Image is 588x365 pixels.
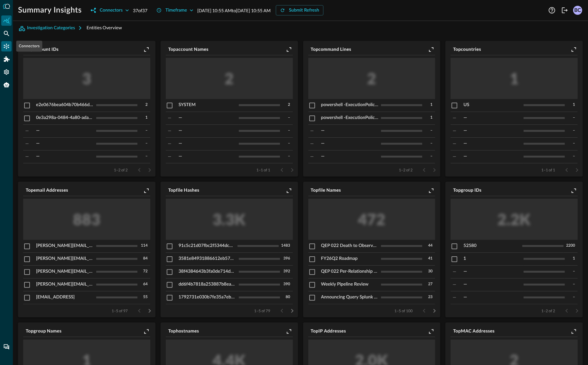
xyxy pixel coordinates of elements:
div: Expand [427,328,435,334]
div: Expand [570,187,578,193]
span: 1–2 of 2 [541,308,555,313]
td: – [280,112,293,125]
p: — [166,127,173,134]
div: Expand [143,328,150,334]
p: — [308,127,316,134]
div: — [36,140,94,147]
td: 1483 [279,240,293,253]
div: 1792731e030b7fe35a7eb21c9f907eae6e4ac381de918003f2709185c4ce0a5a [179,294,236,301]
div: BC [573,6,582,15]
p: — [451,127,458,134]
p: — [451,114,458,121]
td: – [565,151,578,163]
div: powershell -ExecutionPolicy Unrestricted -File script96.ps1 [321,102,379,108]
div: e2e0676bea604b70b466d78d085845fe [36,102,94,108]
div: Expand [143,46,150,52]
td: 2200 [564,240,578,253]
div: — [463,153,521,160]
h5: Top file hashes [168,187,285,193]
td: 1 [422,112,435,125]
td: 64 [137,278,150,291]
button: Timeframe [153,5,197,15]
td: 2 [280,99,293,112]
span: 1–1 of 1 [541,168,555,172]
button: Expand [143,328,150,335]
div: — [179,153,236,160]
div: — [179,114,236,121]
td: 390 [280,278,293,291]
button: Expand [143,187,150,194]
td: – [565,125,578,138]
span: 1–2 of 2 [399,168,413,172]
td: 114 [137,240,150,253]
button: Submit Refresh [276,5,323,15]
div: Settings [1,67,12,77]
div: — [179,127,236,134]
button: Logout [560,5,570,15]
div: Query Agent [1,80,12,90]
div: — [463,294,521,301]
td: – [137,151,150,163]
td: – [137,125,150,138]
td: 41 [422,253,435,266]
h3: We found 1961 instances of this entity. [355,356,388,364]
div: Submit Refresh [289,6,319,14]
div: Connectors [1,41,12,51]
button: Expand [427,328,435,335]
div: dd6f4b7818a253887b8ea86515f6fb7d [179,281,236,288]
div: Addons [2,54,12,64]
p: — [451,294,458,301]
td: 392 [280,266,293,278]
div: FY26Q2 Roadmap [321,255,379,262]
td: – [137,138,150,151]
span: 1–2 of 2 [114,168,128,172]
td: – [422,151,435,163]
p: — [166,140,173,147]
div: — [463,127,521,134]
p: — [166,114,173,121]
td: – [422,138,435,151]
button: Help [547,5,557,15]
div: Expand [285,46,293,52]
h5: Top hostnames [168,328,285,334]
div: 38f4384643b3fa0de714d2367b712c2e0fa1c89e2cfd131ae6b831ad962b1033 [179,268,236,275]
td: 55 [137,291,150,304]
button: Expand [285,328,293,335]
h5: Top group IDs [453,187,570,193]
td: – [422,125,435,138]
td: 72 [137,266,150,278]
div: Connectors [16,41,42,52]
h5: Top account names [168,46,285,52]
h1: Summary Insights [18,5,82,15]
div: 0e3a298a-0484-4a80-ada1-e3722a934e16 [36,114,94,121]
span: 1–5 of 100 [394,308,413,313]
div: Connectors [100,6,123,14]
div: Chat [1,342,12,352]
div: — [321,153,379,160]
td: 1 [137,112,150,125]
div: US [463,102,521,108]
h3: We found 3318 instances of this entity. [212,215,246,223]
div: Announcing Query Splunk App 2.8 [321,294,379,301]
div: Expand [570,46,578,52]
h3: We found 472 instances of this entity. [358,215,385,223]
p: — [23,153,31,160]
p: — [23,140,31,147]
button: Go to next page [145,306,155,316]
p: — [23,127,31,134]
div: Summary Insights [1,15,12,26]
td: 84 [137,253,150,266]
button: Expand [570,187,578,194]
div: — [463,268,521,275]
button: Investigation Categories [18,23,87,33]
h3: We found 1 instances of this entity. [509,75,518,82]
span: 1–5 of 97 [112,308,128,313]
button: Expand [570,46,578,53]
h5: Top account IDs [26,46,143,52]
h5: Top command lines [311,46,428,52]
td: 2 [137,99,150,112]
button: Expand [285,46,293,53]
p: — [451,153,458,160]
h3: We found 4416 instances of this entity. [212,356,246,364]
div: — [463,281,521,288]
